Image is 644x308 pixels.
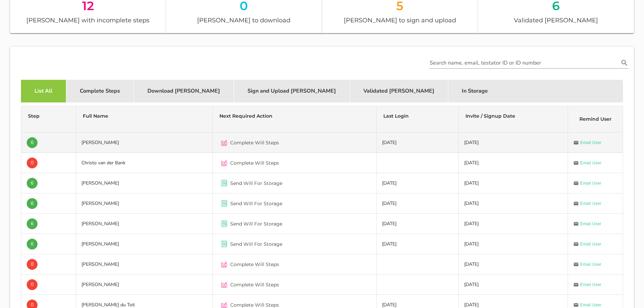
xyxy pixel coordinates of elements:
a: Email User [573,200,601,207]
span: Last Login [383,113,409,119]
td: [PERSON_NAME] [76,234,213,254]
a: Email User [573,139,601,146]
span: [DATE] [464,200,479,207]
span: [DATE] [464,160,479,166]
td: [DATE] [377,193,459,214]
span: [DATE] [464,180,479,186]
span: Remind User [579,116,612,122]
td: Christo van der Bank [76,153,213,173]
td: [PERSON_NAME] [76,214,213,234]
span: [DATE] [464,261,479,267]
span: 6 [31,218,33,229]
th: Next Required Action: Not sorted. Activate to sort ascending. [213,106,377,133]
span: Send Will For Storage [230,241,282,247]
div: In Storage [448,80,501,102]
div: [PERSON_NAME] with incomplete steps [10,15,166,25]
span: Step [28,113,40,119]
a: Email User [573,261,601,268]
span: [DATE] [464,281,479,288]
td: [DATE] [377,234,459,254]
span: Complete Will Steps [230,281,279,288]
span: Send Will For Storage [230,180,282,187]
td: [DATE] [377,133,459,153]
span: Email User [580,281,601,288]
span: Email User [580,200,601,207]
span: Invite / Signup Date [466,113,515,119]
a: Email User [573,220,601,227]
a: Email User [573,241,601,247]
span: Complete Will Steps [230,160,279,166]
span: 6 [31,198,33,209]
span: Full Name [83,113,108,119]
th: Step: Not sorted. Activate to sort ascending. [21,106,76,133]
span: Email User [580,139,601,146]
div: [PERSON_NAME] to sign and upload [322,15,478,25]
th: Last Login: Not sorted. Activate to sort ascending. [377,106,459,133]
td: [DATE] [377,173,459,193]
div: Complete Steps [66,80,134,102]
div: List All [21,80,66,102]
span: [DATE] [464,302,479,308]
span: [DATE] [464,139,479,146]
div: Sign and Upload [PERSON_NAME] [234,80,350,102]
span: Complete Will Steps [230,261,279,268]
span: Email User [580,180,601,187]
div: Validated [PERSON_NAME] [478,15,634,25]
button: Search name, email, testator ID or ID number appended action [618,58,630,67]
td: [PERSON_NAME] [76,173,213,193]
td: [PERSON_NAME] [76,254,213,275]
th: Remind User [568,106,623,133]
div: Download [PERSON_NAME] [134,80,234,102]
span: Send Will For Storage [230,200,282,207]
a: Email User [573,281,601,288]
span: Email User [580,160,601,166]
span: [DATE] [464,220,479,227]
div: [PERSON_NAME] to download [166,15,321,25]
span: 0 [31,259,33,270]
th: Full Name: Not sorted. Activate to sort ascending. [76,106,213,133]
a: Email User [573,160,601,166]
span: 0 [31,158,33,168]
div: Validated [PERSON_NAME] [350,80,448,102]
span: Email User [580,241,601,247]
span: 6 [31,178,33,189]
td: [DATE] [377,214,459,234]
span: Next Required Action [219,113,272,119]
td: [PERSON_NAME] [76,193,213,214]
span: 6 [31,239,33,250]
span: 6 [31,137,33,148]
a: Email User [573,180,601,187]
span: Email User [580,261,601,268]
td: [PERSON_NAME] [76,133,213,153]
span: 0 [31,279,33,290]
span: [DATE] [464,241,479,247]
span: Email User [580,220,601,227]
td: [PERSON_NAME] [76,275,213,295]
th: Invite / Signup Date: Not sorted. Activate to sort ascending. [459,106,568,133]
span: Complete Will Steps [230,139,279,146]
span: Send Will For Storage [230,220,282,227]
